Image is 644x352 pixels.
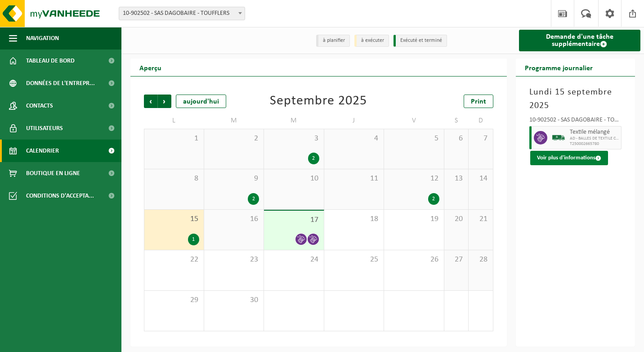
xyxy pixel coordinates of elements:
[149,174,199,184] span: 8
[270,95,367,108] div: Septembre 2025
[324,113,385,129] td: J
[130,59,170,76] h2: Aperçu
[268,215,319,225] span: 17
[149,255,199,265] span: 22
[144,113,204,129] td: L
[444,113,469,129] td: S
[144,95,157,108] span: Précédent
[329,134,380,144] span: 4
[469,113,493,129] td: D
[119,7,245,20] span: 10-902502 - SAS DAGOBAIRE - TOUFFLERS
[209,214,259,224] span: 16
[209,134,259,144] span: 2
[449,134,464,144] span: 6
[389,214,439,224] span: 19
[268,255,319,265] span: 24
[529,117,622,126] div: 10-902502 - SAS DAGOBAIRE - TOUFFLERS
[464,95,493,108] a: Print
[26,72,95,95] span: Données de l'entrepr...
[204,113,264,129] td: M
[428,193,439,205] div: 2
[570,141,619,147] span: T250002665780
[26,140,59,162] span: Calendrier
[308,153,319,164] div: 2
[26,95,53,117] span: Contacts
[449,174,464,184] span: 13
[389,174,439,184] span: 12
[119,7,245,20] span: 10-902502 - SAS DAGOBAIRE - TOUFFLERS
[473,214,488,224] span: 21
[158,95,171,108] span: Suivant
[329,255,380,265] span: 25
[389,134,439,144] span: 5
[530,151,608,165] button: Voir plus d'informations
[248,193,259,205] div: 2
[26,50,75,72] span: Tableau de bord
[188,234,199,245] div: 1
[149,295,199,305] span: 29
[268,174,319,184] span: 10
[149,134,199,144] span: 1
[552,131,565,144] img: BL-SO-LV
[209,295,259,305] span: 30
[316,35,350,47] li: à planifier
[149,214,199,224] span: 15
[473,255,488,265] span: 28
[449,214,464,224] span: 20
[570,136,619,141] span: AD - BALLES DE TEXTILE CSR
[384,113,444,129] td: V
[516,59,602,76] h2: Programme journalier
[209,174,259,184] span: 9
[471,98,486,105] span: Print
[26,162,80,185] span: Boutique en ligne
[519,30,641,51] a: Demande d'une tâche supplémentaire
[329,174,380,184] span: 11
[329,214,380,224] span: 18
[268,134,319,144] span: 3
[473,134,488,144] span: 7
[473,174,488,184] span: 14
[209,255,259,265] span: 23
[354,35,389,47] li: à exécuter
[26,27,59,50] span: Navigation
[570,129,619,136] span: Textile mélangé
[26,185,94,207] span: Conditions d'accepta...
[176,95,226,108] div: aujourd'hui
[389,255,439,265] span: 26
[449,255,464,265] span: 27
[394,35,447,47] li: Exécuté et terminé
[26,117,63,140] span: Utilisateurs
[264,113,324,129] td: M
[529,86,622,113] h3: Lundi 15 septembre 2025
